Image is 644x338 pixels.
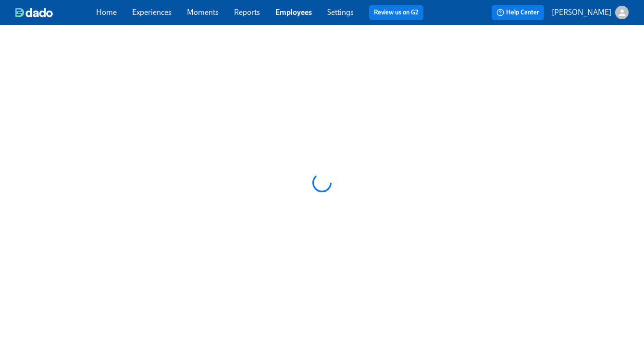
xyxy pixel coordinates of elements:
a: Review us on G2 [374,8,419,17]
img: dado [15,8,53,17]
a: Employees [275,8,312,17]
a: Home [96,8,117,17]
a: Experiences [132,8,172,17]
a: Reports [234,8,260,17]
span: Help Center [496,8,539,17]
p: [PERSON_NAME] [552,7,611,18]
a: dado [15,8,96,17]
a: Settings [327,8,354,17]
button: Review us on G2 [369,5,423,20]
button: [PERSON_NAME] [552,6,629,19]
button: Help Center [492,5,544,20]
a: Moments [187,8,219,17]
